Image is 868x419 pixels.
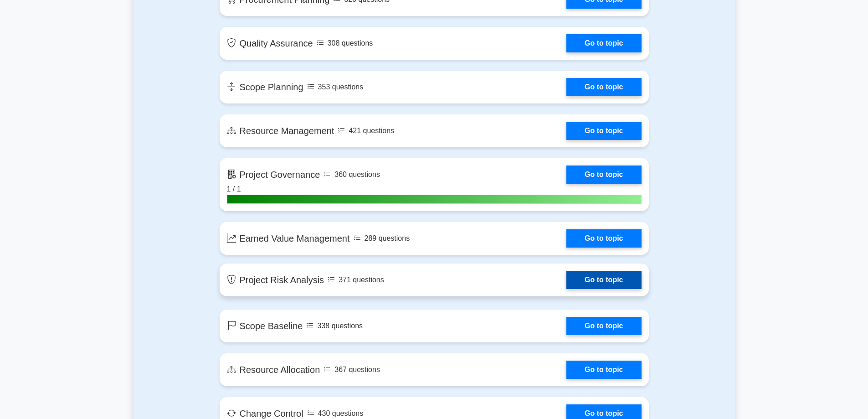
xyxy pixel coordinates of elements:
[566,166,641,184] a: Go to topic
[566,271,641,289] a: Go to topic
[566,122,641,140] a: Go to topic
[566,361,641,379] a: Go to topic
[566,78,641,96] a: Go to topic
[566,34,641,52] a: Go to topic
[566,229,641,248] a: Go to topic
[566,317,641,335] a: Go to topic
